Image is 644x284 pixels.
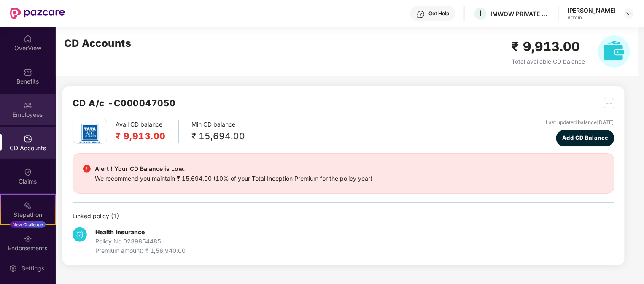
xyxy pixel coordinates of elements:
div: Get Help [428,10,449,17]
div: ₹ 15,694.00 [191,129,245,143]
div: Min CD balance [191,120,245,143]
img: svg+xml;base64,PHN2ZyBpZD0iRHJvcGRvd24tMzJ4MzIiIHhtbG5zPSJodHRwOi8vd3d3LnczLm9yZy8yMDAwL3N2ZyIgd2... [625,10,632,17]
img: New Pazcare Logo [10,8,65,19]
img: svg+xml;base64,PHN2ZyBpZD0iRW5kb3JzZW1lbnRzIiB4bWxucz0iaHR0cDovL3d3dy53My5vcmcvMjAwMC9zdmciIHdpZH... [24,235,32,243]
h2: ₹ 9,913.00 [116,129,166,143]
h2: ₹ 9,913.00 [512,37,585,57]
h2: CD Accounts [64,35,132,51]
div: We recommend you maintain ₹ 15,694.00 (10% of your Total Inception Premium for the policy year) [95,174,372,183]
img: svg+xml;base64,PHN2ZyBpZD0iRW1wbG95ZWVzIiB4bWxucz0iaHR0cDovL3d3dy53My5vcmcvMjAwMC9zdmciIHdpZHRoPS... [24,101,32,110]
img: svg+xml;base64,PHN2ZyBpZD0iRGFuZ2VyX2FsZXJ0IiBkYXRhLW5hbWU9IkRhbmdlciBhbGVydCIgeG1sbnM9Imh0dHA6Ly... [83,165,91,173]
div: Settings [19,264,47,273]
div: [PERSON_NAME] [567,6,616,14]
img: svg+xml;base64,PHN2ZyBpZD0iQmVuZWZpdHMiIHhtbG5zPSJodHRwOi8vd3d3LnczLm9yZy8yMDAwL3N2ZyIgd2lkdGg9Ij... [24,68,32,76]
img: svg+xml;base64,PHN2ZyBpZD0iQ2xhaW0iIHhtbG5zPSJodHRwOi8vd3d3LnczLm9yZy8yMDAwL3N2ZyIgd2lkdGg9IjIwIi... [24,168,32,176]
img: svg+xml;base64,PHN2ZyBpZD0iQ0RfQWNjb3VudHMiIGRhdGEtbmFtZT0iQ0QgQWNjb3VudHMiIHhtbG5zPSJodHRwOi8vd3... [24,135,32,143]
div: Admin [567,14,616,21]
div: Last updated balance [DATE] [546,119,614,127]
img: svg+xml;base64,PHN2ZyB4bWxucz0iaHR0cDovL3d3dy53My5vcmcvMjAwMC9zdmciIHdpZHRoPSIyNSIgaGVpZ2h0PSIyNS... [604,98,614,108]
img: svg+xml;base64,PHN2ZyBpZD0iSGVscC0zMngzMiIgeG1sbnM9Imh0dHA6Ly93d3cudzMub3JnLzIwMDAvc3ZnIiB3aWR0aD... [417,10,425,19]
div: Stepathon [1,211,55,219]
img: tatag.png [75,119,105,149]
img: svg+xml;base64,PHN2ZyB4bWxucz0iaHR0cDovL3d3dy53My5vcmcvMjAwMC9zdmciIHdpZHRoPSIzNCIgaGVpZ2h0PSIzNC... [73,227,87,242]
span: I [480,8,482,19]
div: Avail CD balance [116,120,179,143]
img: svg+xml;base64,PHN2ZyBpZD0iU2V0dGluZy0yMHgyMCIgeG1sbnM9Imh0dHA6Ly93d3cudzMub3JnLzIwMDAvc3ZnIiB3aW... [9,264,17,273]
button: Add CD Balance [556,130,614,146]
img: svg+xml;base64,PHN2ZyB4bWxucz0iaHR0cDovL3d3dy53My5vcmcvMjAwMC9zdmciIHdpZHRoPSIyMSIgaGVpZ2h0PSIyMC... [24,201,32,210]
h2: CD A/c - C000047050 [73,96,176,110]
img: svg+xml;base64,PHN2ZyB4bWxucz0iaHR0cDovL3d3dy53My5vcmcvMjAwMC9zdmciIHhtbG5zOnhsaW5rPSJodHRwOi8vd3... [598,35,630,68]
img: svg+xml;base64,PHN2ZyBpZD0iSG9tZSIgeG1sbnM9Imh0dHA6Ly93d3cudzMub3JnLzIwMDAvc3ZnIiB3aWR0aD0iMjAiIG... [24,35,32,43]
span: Add CD Balance [562,134,609,142]
div: New Challenge [10,221,46,228]
span: Total available CD balance [512,58,585,65]
div: Alert ! Your CD Balance is Low. [95,164,372,174]
div: IMWOW PRIVATE LIMITED [490,10,550,18]
div: Policy No. 0239854485 [95,237,186,246]
div: Linked policy ( 1 ) [73,211,614,221]
div: Premium amount: ₹ 1,56,940.00 [95,246,186,255]
b: Health Insurance [95,228,145,235]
